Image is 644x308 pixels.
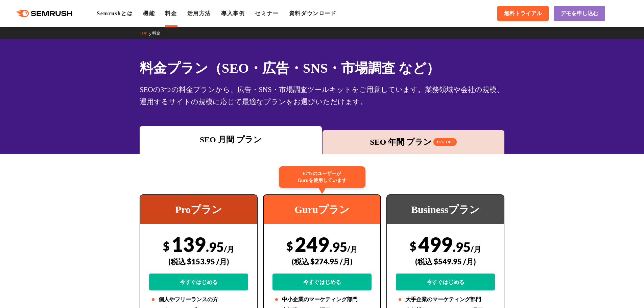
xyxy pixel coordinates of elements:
div: Guruプラン [264,195,380,224]
div: Businessプラン [387,195,504,224]
div: 249 [272,232,372,290]
div: SEO 年間 プラン [326,136,501,148]
a: デモを申し込む [554,6,605,21]
span: $ [163,239,170,253]
div: SEO 月間 プラン [143,134,318,146]
li: 個人やフリーランスの方 [149,295,248,304]
span: 無料トライアル [504,10,542,17]
a: セミナー [255,10,279,16]
div: (税込 $153.95 /月) [149,250,248,274]
span: .95 [329,239,347,255]
span: /月 [471,244,481,254]
span: /月 [224,244,234,254]
a: 導入事例 [221,10,245,16]
div: (税込 $274.95 /月) [272,250,372,274]
a: 今すぐはじめる [272,274,372,290]
a: 資料ダウンロード [289,10,337,16]
span: 16% OFF [433,138,457,146]
div: 499 [396,232,495,290]
span: .95 [453,239,471,255]
span: $ [410,239,416,253]
div: 139 [149,232,248,290]
a: 料金 [152,31,165,35]
a: 料金 [165,10,177,16]
div: SEOの3つの料金プランから、広告・SNS・市場調査ツールキットをご用意しています。業務領域や会社の規模、運用するサイトの規模に応じて最適なプランをお選びいただけます。 [140,84,504,108]
span: デモを申し込む [560,10,598,17]
a: 機能 [143,10,155,16]
a: 活用方法 [187,10,211,16]
span: $ [286,239,293,253]
li: 中小企業のマーケティング部門 [272,295,372,304]
span: /月 [347,244,358,254]
li: 大手企業のマーケティング部門 [396,295,495,304]
a: 今すぐはじめる [149,274,248,290]
a: 無料トライアル [497,6,549,21]
span: .95 [206,239,224,255]
div: Proプラン [140,195,257,224]
a: TOP [140,31,152,35]
a: 今すぐはじめる [396,274,495,290]
div: (税込 $549.95 /月) [396,250,495,274]
a: Semrushとは [97,10,133,16]
div: 67%のユーザーが Guruを使用しています [279,166,365,188]
h1: 料金プラン（SEO・広告・SNS・市場調査 など） [140,58,504,78]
